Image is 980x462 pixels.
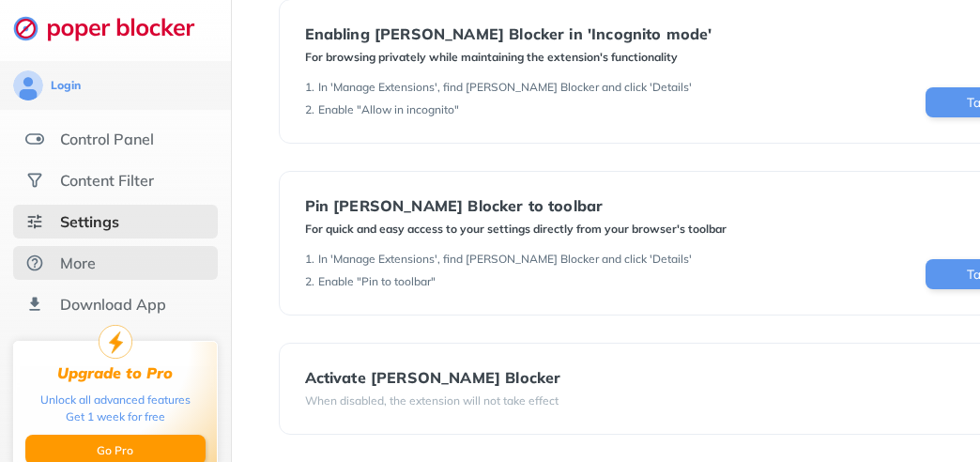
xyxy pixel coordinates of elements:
img: logo-webpage.svg [13,15,215,41]
img: social.svg [25,171,44,190]
img: features.svg [25,130,44,148]
img: download-app.svg [25,295,44,314]
div: When disabled, the extension will not take effect [305,393,561,408]
div: Control Panel [60,130,154,148]
div: Get 1 week for free [66,408,165,425]
div: Pin [PERSON_NAME] Blocker to toolbar [305,197,727,214]
img: about.svg [25,254,44,272]
img: settings-selected.svg [25,212,44,231]
div: Enable "Pin to toolbar" [318,274,436,289]
div: Upgrade to Pro [58,364,174,382]
div: 1 . [305,80,314,95]
div: Enabling [PERSON_NAME] Blocker in 'Incognito mode' [305,25,712,42]
div: Enable "Allow in incognito" [318,102,459,117]
div: More [60,254,96,272]
div: 2 . [305,102,314,117]
div: Download App [60,295,166,314]
div: 1 . [305,252,314,267]
img: upgrade-to-pro.svg [99,325,132,359]
div: For quick and easy access to your settings directly from your browser's toolbar [305,222,727,237]
div: 2 . [305,274,314,289]
div: Unlock all advanced features [40,392,191,408]
div: In 'Manage Extensions', find [PERSON_NAME] Blocker and click 'Details' [318,80,692,95]
img: avatar.svg [13,70,43,100]
div: Activate [PERSON_NAME] Blocker [305,369,561,386]
div: Settings [60,212,119,231]
div: In 'Manage Extensions', find [PERSON_NAME] Blocker and click 'Details' [318,252,692,267]
div: Content Filter [60,171,154,190]
div: Login [51,78,81,93]
div: For browsing privately while maintaining the extension's functionality [305,50,712,65]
